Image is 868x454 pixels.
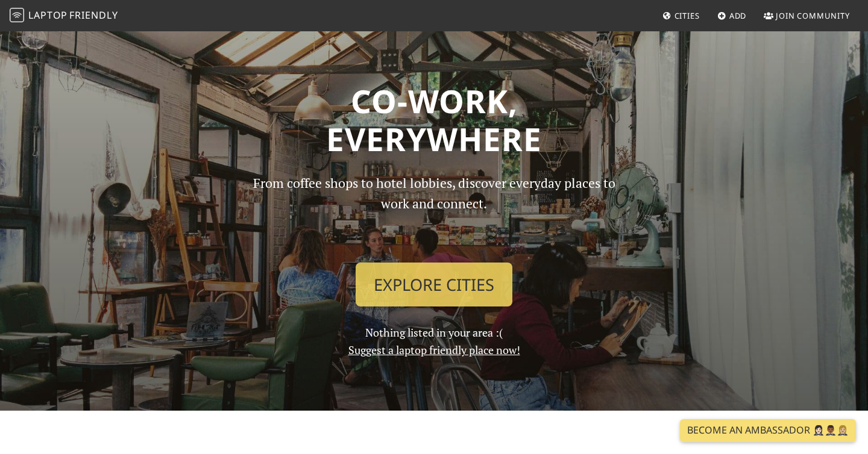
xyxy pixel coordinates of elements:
[729,10,747,21] span: Add
[10,5,118,26] a: LaptopFriendly LaptopFriendly
[235,173,633,359] div: Nothing listed in your area :(
[759,5,855,26] a: Join Community
[10,8,24,22] img: LaptopFriendly
[776,10,850,21] span: Join Community
[242,173,626,253] p: From coffee shops to hotel lobbies, discover everyday places to work and connect.
[712,5,752,26] a: Add
[658,5,705,26] a: Cities
[348,343,520,357] a: Suggest a laptop friendly place now!
[680,419,856,442] a: Become an Ambassador 🤵🏻‍♀️🤵🏾‍♂️🤵🏼‍♀️
[675,10,700,21] span: Cities
[43,82,825,158] h1: Co-work, Everywhere
[356,263,512,307] a: Explore Cities
[28,8,68,22] span: Laptop
[69,8,118,22] span: Friendly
